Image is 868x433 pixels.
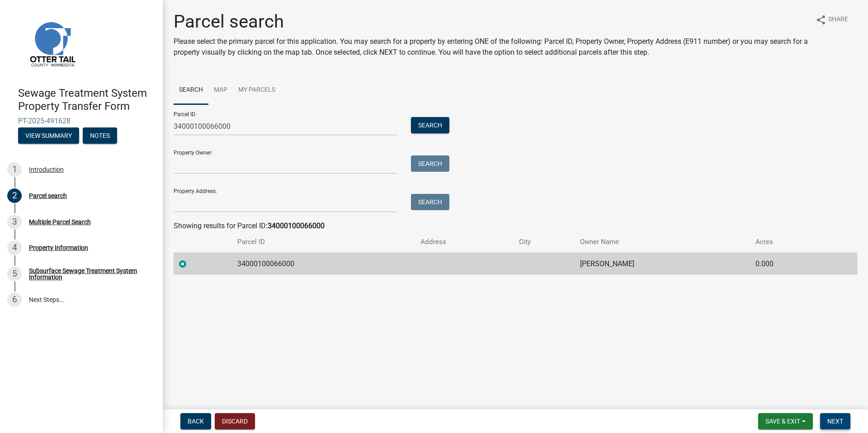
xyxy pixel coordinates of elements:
[411,117,449,133] button: Search
[29,219,91,225] div: Multiple Parcel Search
[750,253,828,275] td: 0.000
[215,413,255,429] button: Discard
[18,132,79,140] wm-modal-confirm: Summary
[820,413,850,429] button: Next
[268,221,325,230] strong: 34000100066000
[575,231,750,253] th: Owner Name
[29,245,88,251] div: Property Information
[808,11,855,28] button: shareShare
[750,231,828,253] th: Acres
[180,413,211,429] button: Back
[29,268,148,280] div: Subsurface Sewage Treatment System Information
[174,11,808,33] h1: Parcel search
[18,9,86,77] img: Otter Tail County, Minnesota
[18,87,156,113] h4: Sewage Treatment System Property Transfer Form
[7,292,22,307] div: 6
[7,240,22,255] div: 4
[232,253,415,275] td: 34000100066000
[514,231,575,253] th: City
[18,127,79,144] button: View Summary
[7,267,22,281] div: 5
[7,188,22,203] div: 2
[174,221,857,231] div: Showing results for Parcel ID:
[29,166,64,173] div: Introduction
[411,194,449,210] button: Search
[83,127,117,144] button: Notes
[415,231,514,253] th: Address
[7,162,22,177] div: 1
[18,117,145,125] span: PT-2025-491628
[816,14,826,25] i: share
[827,418,843,425] span: Next
[575,253,750,275] td: [PERSON_NAME]
[174,76,208,105] a: Search
[208,76,233,105] a: Map
[174,36,808,58] p: Please select the primary parcel for this application. You may search for a property by entering ...
[411,155,449,172] button: Search
[29,193,67,199] div: Parcel search
[233,76,281,105] a: My Parcels
[7,215,22,229] div: 3
[83,132,117,140] wm-modal-confirm: Notes
[188,418,204,425] span: Back
[232,231,415,253] th: Parcel ID
[758,413,813,429] button: Save & Exit
[765,418,800,425] span: Save & Exit
[828,14,848,25] span: Share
